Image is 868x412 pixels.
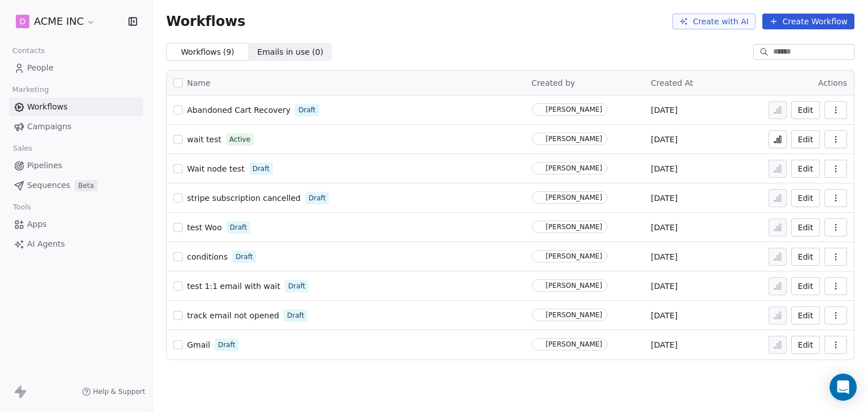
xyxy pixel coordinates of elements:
a: SequencesBeta [9,176,143,195]
span: Sequences [27,179,70,191]
span: Draft [298,105,315,115]
span: track email not opened [187,311,279,320]
a: People [9,59,143,77]
span: Name [187,77,210,89]
img: M [533,223,542,231]
span: Sales [8,140,37,157]
img: H [533,340,542,349]
button: Edit [791,130,820,148]
a: Help & Support [82,387,145,396]
button: Create with AI [672,14,756,29]
span: [DATE] [651,280,678,292]
span: Created At [651,78,693,87]
span: Emails in use ( 0 ) [257,46,323,58]
img: M [533,252,542,261]
img: M [533,311,542,319]
span: [DATE] [651,310,678,321]
span: [DATE] [651,104,678,116]
button: Edit [791,248,820,266]
div: [PERSON_NAME] [546,311,602,319]
span: Wait node test [187,164,245,173]
span: Campaigns [27,121,71,133]
span: Active [229,134,250,144]
span: Draft [253,164,270,174]
div: Open Intercom Messenger [830,374,857,401]
img: H [533,106,542,114]
span: conditions [187,252,228,261]
span: test Woo [187,223,222,232]
span: test 1:1 email with wait [187,282,280,291]
span: Draft [230,222,247,233]
a: Edit [791,336,820,354]
img: H [533,282,542,290]
span: [DATE] [651,134,678,145]
a: Workflows [9,98,143,116]
img: H [533,164,542,173]
span: [DATE] [651,192,678,204]
span: Contacts [7,42,50,59]
span: Help & Support [93,387,145,396]
span: Pipelines [27,160,62,172]
div: [PERSON_NAME] [546,135,602,143]
button: Edit [791,189,820,207]
a: Pipelines [9,156,143,175]
span: Apps [27,218,47,230]
button: Edit [791,101,820,119]
span: wait test [187,135,222,144]
a: wait test [187,134,222,145]
a: test Woo [187,222,222,233]
span: AI Agents [27,238,65,250]
a: test 1:1 email with wait [187,280,280,292]
a: Campaigns [9,117,143,136]
img: H [533,135,542,143]
span: Draft [218,340,235,350]
a: track email not opened [187,310,279,321]
span: Gmail [187,340,210,349]
button: Edit [791,160,820,178]
a: Apps [9,215,143,234]
button: Edit [791,218,820,236]
span: [DATE] [651,222,678,233]
div: [PERSON_NAME] [546,164,602,172]
span: Workflows [166,14,245,29]
a: Abandoned Cart Recovery [187,104,290,116]
a: Wait node test [187,163,245,174]
div: [PERSON_NAME] [546,282,602,290]
span: Marketing [7,81,54,98]
span: D [20,16,26,27]
div: [PERSON_NAME] [546,223,602,231]
span: Draft [288,281,305,291]
span: [DATE] [651,163,678,174]
span: Beta [75,180,97,191]
span: Tools [8,199,36,216]
span: Created by [532,78,575,87]
button: DACME INC [14,12,98,31]
button: Edit [791,306,820,325]
span: ACME INC [34,14,84,29]
span: Abandoned Cart Recovery [187,106,290,115]
span: stripe subscription cancelled [187,194,301,203]
div: [PERSON_NAME] [546,340,602,348]
a: stripe subscription cancelled [187,192,301,204]
a: Gmail [187,339,210,350]
button: Edit [791,277,820,295]
span: Draft [309,193,325,203]
a: AI Agents [9,235,143,253]
button: Create Workflow [762,14,854,29]
span: Workflows [27,101,68,113]
img: M [533,194,542,202]
div: [PERSON_NAME] [546,106,602,113]
span: People [27,62,54,74]
span: [DATE] [651,339,678,350]
span: Actions [818,78,847,87]
div: [PERSON_NAME] [546,252,602,260]
span: Draft [236,252,253,262]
